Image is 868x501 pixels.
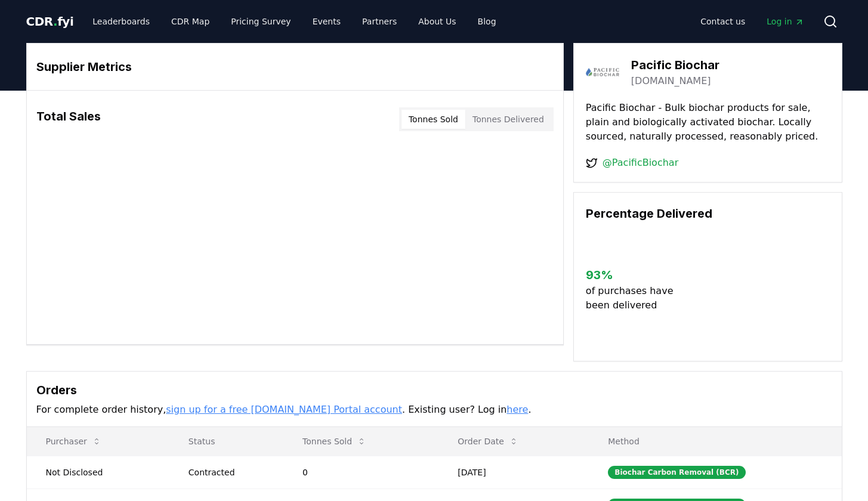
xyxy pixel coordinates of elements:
[767,16,804,27] span: Log in
[162,11,219,32] a: CDR Map
[631,74,711,88] a: [DOMAIN_NAME]
[293,429,376,453] button: Tonnes Sold
[608,466,745,479] div: Biochar Carbon Removal (BCR)
[36,381,832,399] h3: Orders
[221,11,300,32] a: Pricing Survey
[691,11,813,32] nav: Main
[586,205,830,222] h3: Percentage Delivered
[401,110,465,129] button: Tonnes Sold
[26,14,74,29] span: CDR fyi
[603,156,678,170] a: @PacificBiochar
[598,435,832,447] p: Method
[586,284,683,313] p: of purchases have been delivered
[586,101,830,144] p: Pacific Biochar - Bulk biochar products for sale, plain and biologically activated biochar. Local...
[303,11,350,32] a: Events
[468,11,506,32] a: Blog
[189,466,274,478] div: Contracted
[83,11,505,32] nav: Main
[36,429,111,453] button: Purchaser
[83,11,159,32] a: Leaderboards
[409,11,465,32] a: About Us
[26,13,74,30] a: CDR.fyi
[586,55,619,89] img: Pacific Biochar-logo
[465,110,551,129] button: Tonnes Delivered
[53,14,57,29] span: .
[506,404,528,415] a: here
[179,435,274,447] p: Status
[36,107,101,131] h3: Total Sales
[631,56,719,74] h3: Pacific Biochar
[283,456,438,488] td: 0
[448,429,528,453] button: Order Date
[166,404,402,415] a: sign up for a free [DOMAIN_NAME] Portal account
[36,58,554,76] h3: Supplier Metrics
[36,403,832,417] p: For complete order history, . Existing user? Log in .
[691,11,755,32] a: Contact us
[27,456,169,488] td: Not Disclosed
[757,11,813,32] a: Log in
[438,456,589,488] td: [DATE]
[586,266,683,284] h3: 93 %
[353,11,406,32] a: Partners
